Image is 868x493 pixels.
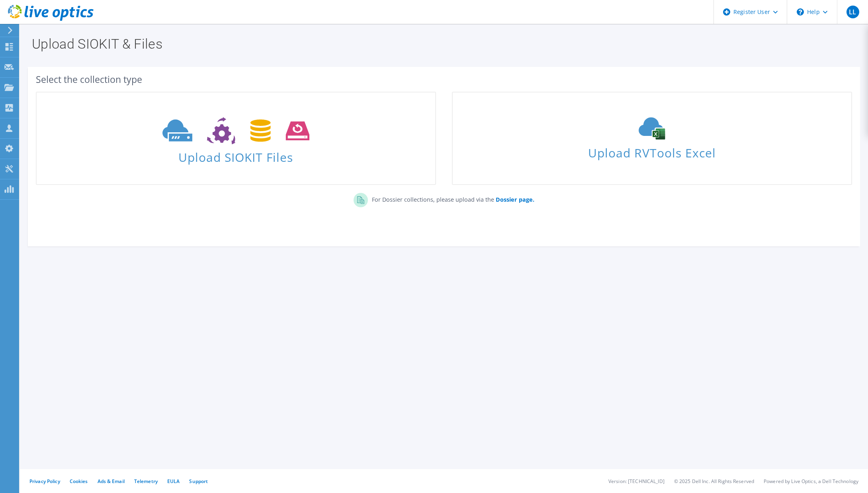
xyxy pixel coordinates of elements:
a: Upload RVTools Excel [452,92,852,185]
a: Privacy Policy [29,478,60,485]
a: EULA [167,478,180,485]
a: Support [189,478,208,485]
b: Dossier page. [496,196,534,203]
p: For Dossier collections, please upload via the [368,193,534,204]
div: Select the collection type [36,75,852,84]
a: Cookies [70,478,88,485]
li: © 2025 Dell Inc. All Rights Reserved [674,478,754,485]
span: Upload RVTools Excel [453,142,851,159]
a: Upload SIOKIT Files [36,92,436,185]
a: Telemetry [134,478,158,485]
span: Upload SIOKIT Files [37,146,435,163]
li: Version: [TECHNICAL_ID] [608,478,665,485]
span: LL [846,6,859,18]
h1: Upload SIOKIT & Files [32,37,852,51]
a: Ads & Email [98,478,125,485]
li: Powered by Live Optics, a Dell Technology [764,478,858,485]
svg: \n [797,8,804,16]
a: Dossier page. [494,196,534,203]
